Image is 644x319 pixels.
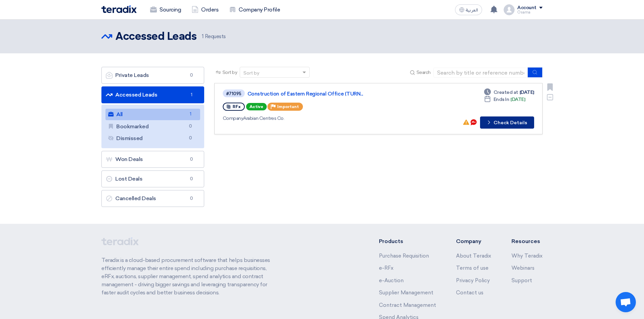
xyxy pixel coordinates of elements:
a: Support [511,277,532,284]
button: Check Details [480,116,534,129]
li: Products [379,237,436,245]
a: Contract Management [379,302,436,308]
span: 0 [187,123,195,130]
span: العربية [466,8,478,12]
a: e-Auction [379,277,404,284]
li: Resources [511,237,543,245]
a: Contact us [456,290,483,296]
span: Company [223,115,243,121]
span: 0 [187,135,195,142]
a: e-RFx [379,265,393,271]
div: Sort by [243,70,259,77]
div: Arabian Centres Co. [223,115,418,122]
a: Why Teradix [511,253,543,259]
span: Ends In [494,96,509,103]
a: All [105,109,200,120]
a: Supplier Management [379,290,433,296]
span: Requests [202,33,226,41]
div: [DATE] [484,96,525,103]
span: 0 [188,176,196,182]
span: 0 [188,156,196,163]
li: Company [456,237,491,245]
img: profile_test.png [504,4,515,15]
div: #71095 [226,91,241,96]
img: Teradix logo [101,5,137,13]
span: RFx [233,104,241,109]
span: Sort by [222,69,237,76]
span: Active [246,103,267,110]
a: Terms of use [456,265,488,271]
a: Bookmarked [105,121,200,132]
span: Search [416,69,431,76]
div: Account [517,5,536,11]
span: 0 [188,195,196,202]
a: Dismissed [105,133,200,144]
a: Lost Deals0 [101,170,204,187]
a: Purchase Requisition [379,253,429,259]
button: العربية [455,4,482,15]
a: Cancelled Deals0 [101,190,204,207]
a: About Teradix [456,253,491,259]
a: Orders [186,2,224,17]
a: Sourcing [145,2,186,17]
div: [DATE] [484,89,534,96]
a: Construction of Eastern Regional Office (TURN... [247,91,416,97]
span: 0 [188,72,196,79]
h2: Accessed Leads [116,30,196,44]
span: 1 [188,91,196,98]
input: Search by title or reference number [433,68,528,78]
a: Privacy Policy [456,277,490,284]
div: Osama [517,10,543,14]
span: Important [277,104,299,109]
a: Accessed Leads1 [101,86,204,103]
a: Webinars [511,265,534,271]
span: Created at [494,89,518,96]
a: Company Profile [224,2,285,17]
a: Won Deals0 [101,151,204,168]
span: 1 [202,33,204,39]
p: Teradix is a cloud-based procurement software that helps businesses efficiently manage their enti... [101,256,278,297]
span: 1 [187,111,195,118]
a: Private Leads0 [101,67,204,84]
a: Open chat [616,292,636,312]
